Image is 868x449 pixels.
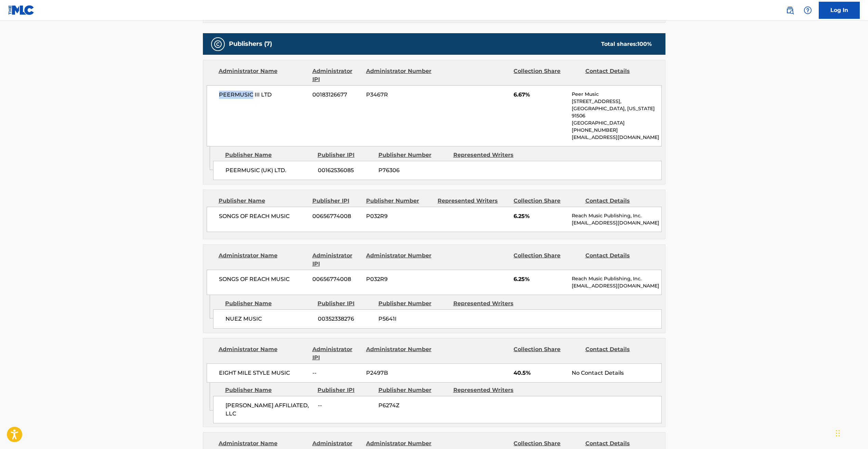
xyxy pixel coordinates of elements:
span: [PERSON_NAME] AFFILIATED, LLC [225,401,313,418]
span: -- [318,401,373,410]
div: Publisher IPI [312,197,361,205]
p: [PHONE_NUMBER] [572,127,661,134]
p: [GEOGRAPHIC_DATA] [572,119,661,127]
p: [EMAIL_ADDRESS][DOMAIN_NAME] [572,282,661,290]
span: 100 % [637,41,652,47]
div: Contact Details [585,252,652,268]
div: Administrator Number [366,345,432,362]
div: Represented Writers [453,299,523,308]
div: Represented Writers [453,386,523,394]
span: SONGS OF REACH MUSIC [219,275,308,283]
div: Collection Share [514,197,580,205]
div: Publisher IPI [318,299,373,308]
div: Publisher Name [225,151,312,159]
img: search [786,6,794,14]
div: Publisher Name [219,197,307,205]
div: Represented Writers [438,197,508,205]
span: 00183126677 [312,91,361,99]
div: Administrator IPI [312,67,361,84]
div: Contact Details [585,197,652,205]
span: P3467R [366,91,432,99]
div: Publisher IPI [318,386,373,394]
div: Help [801,3,815,17]
span: 40.5% [514,369,567,377]
div: Publisher IPI [318,151,373,159]
p: Peer Music [572,91,661,98]
h5: Publishers (7) [229,40,272,48]
iframe: Chat Widget [834,416,868,449]
span: -- [312,369,361,377]
img: MLC Logo [8,5,35,15]
div: Publisher Number [378,151,448,159]
div: Administrator IPI [312,345,361,362]
span: P6274Z [378,401,448,410]
span: PEERMUSIC (UK) LTD. [225,166,313,175]
span: P032R9 [366,212,432,220]
p: [STREET_ADDRESS], [572,98,661,105]
a: Public Search [783,3,797,17]
div: Administrator Name [219,67,307,84]
a: Log In [819,2,860,19]
div: Publisher Number [378,386,448,394]
div: Contact Details [585,345,652,362]
div: Administrator Number [366,252,432,268]
span: 6.25% [514,275,567,283]
span: 6.67% [514,91,567,99]
span: 00352338276 [318,315,373,323]
div: Administrator IPI [312,252,361,268]
div: Publisher Number [366,197,432,205]
div: Represented Writers [453,151,523,159]
div: Total shares: [601,40,652,48]
p: [GEOGRAPHIC_DATA], [US_STATE] 91506 [572,105,661,119]
div: Publisher Name [225,299,312,308]
span: 6.25% [514,212,567,220]
p: [EMAIL_ADDRESS][DOMAIN_NAME] [572,134,661,141]
div: Administrator Number [366,67,432,84]
span: P2497B [366,369,432,377]
span: P5641I [378,315,448,323]
div: Publisher Number [378,299,448,308]
p: Reach Music Publishing, Inc. [572,275,661,282]
div: Publisher Name [225,386,312,394]
img: Publishers [214,40,222,48]
div: No Contact Details [572,369,661,377]
img: help [804,6,812,14]
div: Administrator Name [219,345,307,362]
span: 00162536085 [318,166,373,175]
div: Drag [836,423,840,444]
div: Contact Details [585,67,652,84]
span: P76306 [378,166,448,175]
span: EIGHT MILE STYLE MUSIC [219,369,308,377]
p: [EMAIL_ADDRESS][DOMAIN_NAME] [572,219,661,227]
div: Collection Share [514,67,580,84]
span: 00656774008 [312,212,361,220]
div: Administrator Name [219,252,307,268]
p: Reach Music Publishing, Inc. [572,212,661,219]
span: SONGS OF REACH MUSIC [219,212,308,220]
span: PEERMUSIC III LTD [219,91,308,99]
span: NUEZ MUSIC [225,315,313,323]
div: Collection Share [514,345,580,362]
span: P032R9 [366,275,432,283]
div: Collection Share [514,252,580,268]
span: 00656774008 [312,275,361,283]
